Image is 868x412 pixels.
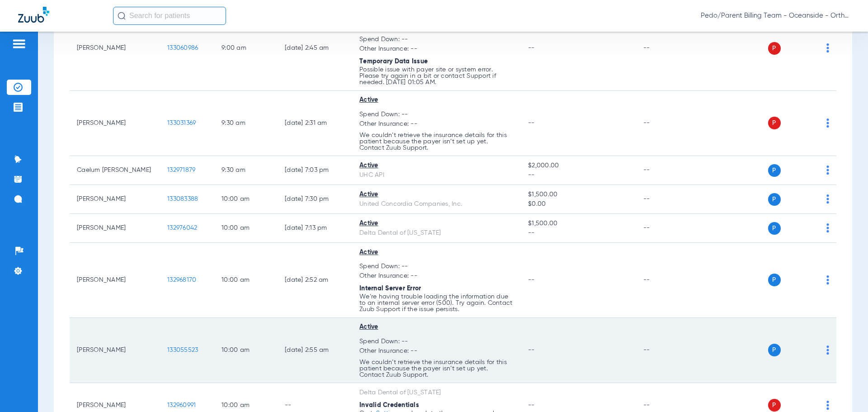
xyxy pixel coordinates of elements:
p: We couldn’t retrieve the insurance details for this patient because the payer isn’t set up yet. C... [359,359,514,378]
span: 132960991 [167,402,196,408]
div: UHC API [359,170,514,180]
td: 9:00 AM [214,6,278,91]
span: P [768,164,781,177]
span: 132976042 [167,225,197,231]
span: -- [528,45,535,51]
td: [PERSON_NAME] [70,214,160,243]
td: -- [636,318,697,384]
img: Zuub Logo [18,7,49,23]
td: [PERSON_NAME] [70,318,160,384]
span: 133060986 [167,45,198,51]
td: -- [636,185,697,214]
img: hamburger-icon [12,38,26,49]
td: 9:30 AM [214,156,278,185]
td: -- [636,243,697,318]
span: Temporary Data Issue [359,58,428,65]
span: -- [528,402,535,408]
span: 132971879 [167,167,195,173]
span: $1,500.00 [528,190,628,199]
span: P [768,344,781,356]
span: P [768,222,781,235]
div: Delta Dental of [US_STATE] [359,228,514,238]
div: United Concordia Companies, Inc. [359,199,514,209]
p: We’re having trouble loading the information due to an internal server error (500). Try again. Co... [359,294,514,313]
img: group-dot-blue.svg [826,194,829,204]
td: [PERSON_NAME] [70,185,160,214]
td: [DATE] 2:52 AM [278,243,352,318]
div: Active [359,322,514,332]
td: 9:30 AM [214,91,278,156]
td: [DATE] 2:55 AM [278,318,352,384]
span: $0.00 [528,199,628,209]
span: Internal Server Error [359,285,421,292]
img: group-dot-blue.svg [826,43,829,52]
span: Spend Down: -- [359,35,514,44]
span: Other Insurance: -- [359,119,514,129]
span: 133055523 [167,347,198,353]
span: P [768,117,781,129]
img: group-dot-blue.svg [826,223,829,232]
img: group-dot-blue.svg [826,166,829,175]
td: 10:00 AM [214,214,278,243]
div: Active [359,190,514,199]
span: 133031369 [167,120,196,126]
td: 10:00 AM [214,243,278,318]
span: -- [528,120,535,126]
span: P [768,42,781,55]
span: $1,500.00 [528,219,628,228]
td: Caelum [PERSON_NAME] [70,156,160,185]
span: $2,000.00 [528,161,628,170]
span: Spend Down: -- [359,337,514,346]
span: P [768,193,781,206]
td: -- [636,156,697,185]
span: Pedo/Parent Billing Team - Oceanside - Ortho | The Super Dentists [701,11,850,20]
p: Possible issue with payer site or system error. Please try again in a bit or contact Support if n... [359,66,514,85]
td: [DATE] 7:03 PM [278,156,352,185]
span: -- [528,347,535,353]
span: -- [528,277,535,283]
img: group-dot-blue.svg [826,118,829,128]
span: Invalid Credentials [359,402,419,408]
td: -- [636,6,697,91]
span: 133083388 [167,196,198,202]
span: -- [528,228,628,238]
td: [PERSON_NAME] [70,6,160,91]
span: Spend Down: -- [359,262,514,271]
span: 132968170 [167,277,196,283]
img: group-dot-blue.svg [826,275,829,284]
iframe: Chat Widget [823,369,868,412]
span: P [768,399,781,412]
td: 10:00 AM [214,185,278,214]
span: Other Insurance: -- [359,346,514,356]
span: Other Insurance: -- [359,271,514,281]
td: [DATE] 2:31 AM [278,91,352,156]
img: Search Icon [118,12,126,20]
div: Active [359,219,514,228]
td: [DATE] 2:45 AM [278,6,352,91]
div: Active [359,95,514,105]
div: Active [359,248,514,257]
td: -- [636,214,697,243]
td: 10:00 AM [214,318,278,384]
span: Spend Down: -- [359,110,514,119]
td: -- [636,91,697,156]
span: -- [528,170,628,180]
p: We couldn’t retrieve the insurance details for this patient because the payer isn’t set up yet. C... [359,132,514,151]
div: Active [359,161,514,170]
span: Other Insurance: -- [359,44,514,54]
img: group-dot-blue.svg [826,346,829,355]
td: [DATE] 7:30 PM [278,185,352,214]
div: Delta Dental of [US_STATE] [359,388,514,398]
span: P [768,274,781,286]
td: [PERSON_NAME] [70,91,160,156]
input: Search for patients [113,7,226,25]
td: [DATE] 7:13 PM [278,214,352,243]
td: [PERSON_NAME] [70,243,160,318]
